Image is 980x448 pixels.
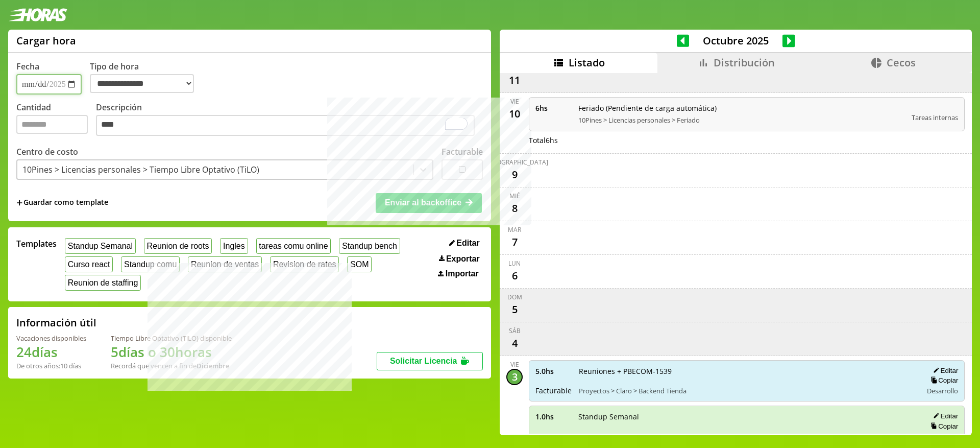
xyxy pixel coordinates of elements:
img: logotipo [8,8,67,21]
div: De otros años: 10 días [16,361,86,370]
button: Curso react [65,256,113,272]
div: 9 [506,167,523,183]
textarea: To enrich screen reader interactions, please activate Accessibility in Grammarly extension settings [96,115,475,136]
button: Editar [446,238,483,248]
button: Reunion de staffing [65,275,141,291]
div: sáb [509,326,521,335]
span: Standup Semanal [578,412,904,421]
div: scrollable content [500,73,972,434]
span: + [16,197,22,208]
button: Copiar [927,422,958,431]
div: vie [510,360,519,369]
label: Facturable [442,146,483,157]
div: 10Pines > Licencias personales > Tiempo Libre Optativo (TiLO) [22,164,259,175]
button: tareas comu online [256,238,331,254]
label: Cantidad [16,102,96,139]
h1: 5 días o 30 horas [111,343,232,361]
input: Cantidad [16,115,88,134]
button: Editar [930,366,958,375]
span: Importar [446,269,479,278]
div: vie [510,97,519,106]
span: Facturable [535,386,572,395]
div: 11 [506,72,523,88]
button: Enviar al backoffice [376,193,482,213]
span: 5.0 hs [535,366,572,376]
button: Standup bench [339,238,400,254]
span: Desarrollo [927,386,958,395]
button: Reunion de roots [144,238,212,254]
div: Tiempo Libre Optativo (TiLO) disponible [111,334,232,343]
span: 1.0 hs [535,412,571,421]
span: Editar [456,239,479,248]
div: Recordá que vencen a fin de [111,361,232,370]
h1: Cargar hora [16,34,76,48]
div: 4 [506,335,523,351]
span: Cecos [887,56,916,69]
div: Vacaciones disponibles [16,334,86,343]
div: 8 [506,200,523,217]
div: mar [508,225,521,234]
div: lun [508,259,521,268]
span: Octubre 2025 [689,34,782,48]
span: Listado [569,56,605,69]
div: Total 6 hs [529,135,965,145]
button: Standup Semanal [65,238,136,254]
span: Tareas internas [912,113,958,122]
label: Descripción [96,102,483,139]
div: mié [509,192,520,200]
span: Proyectos > Claro > Backend Tienda [579,386,915,395]
span: Reuniones + PBECOM-1539 [579,366,915,376]
label: Fecha [16,61,39,72]
div: 5 [506,301,523,318]
span: 6 hs [535,103,571,113]
label: Centro de costo [16,146,78,157]
button: Solicitar Licencia [377,352,483,370]
select: Tipo de hora [90,74,194,93]
span: Solicitar Licencia [390,357,457,365]
div: dom [507,293,522,301]
div: 3 [506,369,523,385]
span: Feriado (Pendiente de carga automática) [578,103,904,113]
b: Diciembre [197,361,229,370]
div: 7 [506,234,523,250]
h2: Información útil [16,316,96,329]
div: 10 [506,106,523,122]
button: Editar [930,412,958,420]
h1: 24 días [16,343,86,361]
label: Tipo de hora [90,61,202,95]
button: Copiar [927,376,958,385]
button: SOM [347,256,372,272]
button: Revision de rates [270,256,339,272]
button: Standup comu [121,256,180,272]
span: 10Pines > Licencias personales > Feriado [578,115,904,125]
button: Ingles [220,238,248,254]
span: 10Pines > Gestion horizontal > Standup semanal [578,432,904,441]
span: Templates [16,238,57,249]
span: Exportar [446,254,480,264]
button: Reunion de ventas [188,256,262,272]
span: +Guardar como template [16,197,108,208]
button: Exportar [436,254,483,264]
span: Distribución [714,56,775,69]
span: Enviar al backoffice [385,198,461,207]
span: Tareas internas [912,432,958,441]
div: 6 [506,268,523,284]
div: [DEMOGRAPHIC_DATA] [481,158,548,167]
